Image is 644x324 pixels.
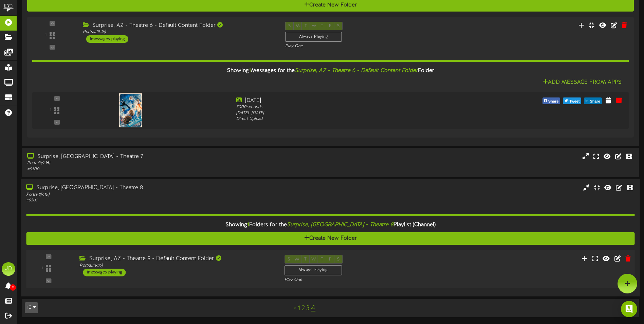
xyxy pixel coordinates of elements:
div: # 9501 [26,197,274,203]
span: Share [588,98,602,105]
div: Surprise, AZ - Theatre 8 - Default Content Folder [79,255,274,263]
button: Create New Folder [26,232,634,245]
div: Direct Upload [236,116,475,122]
button: Share [542,97,560,104]
span: 0 [10,284,16,291]
div: Showing Folders for the Playlist (Channel) [21,218,640,232]
div: Play One [284,277,428,283]
span: Tweet [568,98,581,105]
span: 1 [249,68,251,74]
div: Portrait ( 9:16 ) [27,160,274,166]
div: Portrait ( 9:16 ) [79,263,274,268]
div: Surprise, AZ - Theatre 6 - Default Content Folder [83,22,275,30]
div: JD [2,262,15,276]
div: [DATE] [236,97,475,105]
i: Surprise, AZ - Theatre 6 - Default Content Folder [295,68,418,74]
button: Add Message From Apps [541,78,624,87]
div: Surprise, [GEOGRAPHIC_DATA] - Theatre 8 [26,184,274,192]
span: 1 [247,222,249,228]
div: Open Intercom Messenger [621,301,637,317]
div: Portrait ( 9:16 ) [83,29,275,35]
div: Surprise, [GEOGRAPHIC_DATA] - Theatre 7 [27,153,274,161]
button: 10 [25,302,38,313]
div: # 9500 [27,166,274,172]
div: 1 messages playing [86,35,128,43]
div: Always Playing [284,265,342,275]
span: Share [547,98,560,105]
div: 1 messages playing [83,269,126,276]
button: Tweet [563,97,581,104]
img: 012de206-9e70-482f-be84-c26ae7ca8dcc.jpg [119,93,142,127]
a: 4 [311,304,315,312]
div: [DATE] - [DATE] [236,110,475,116]
div: 3000 seconds [236,104,475,110]
a: 3 [306,305,310,312]
i: Surprise, [GEOGRAPHIC_DATA] - Theatre 8 [287,222,393,228]
a: 2 [301,305,305,312]
div: Play One [285,43,427,49]
button: Share [584,97,602,104]
div: Showing Messages for the Folder [27,64,634,78]
a: < [294,305,296,312]
div: Always Playing [285,32,342,42]
a: 1 [298,305,300,312]
div: Portrait ( 9:16 ) [26,192,274,197]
